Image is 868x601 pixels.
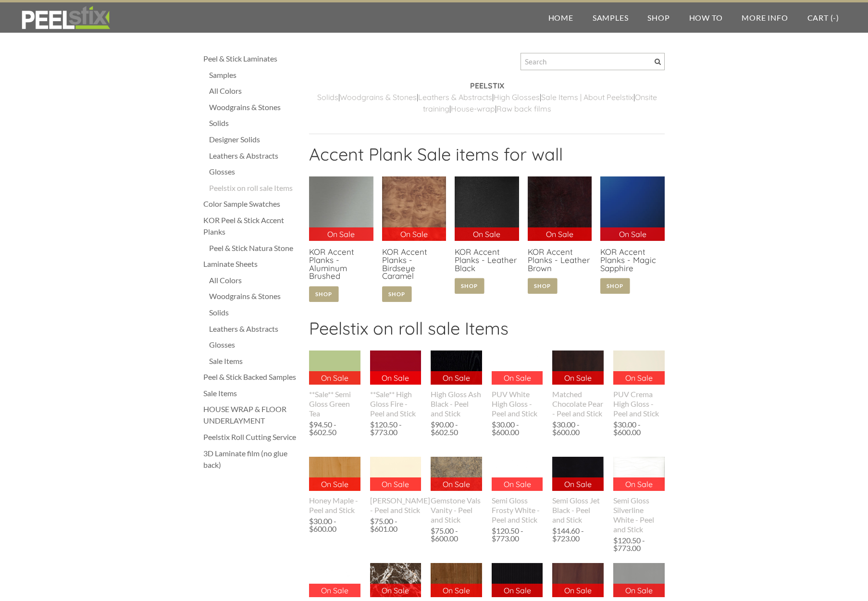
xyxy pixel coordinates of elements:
p: On Sale [370,584,422,597]
a: On Sale Honey Maple - Peel and Stick [309,457,360,514]
div: $120.50 - $773.00 [613,537,665,552]
a: All Colors [209,275,299,286]
a: Sale Items [203,388,299,399]
img: s832171791223022656_p705_i1_w400.jpeg [552,351,604,385]
p: On Sale [370,371,422,385]
span: | [633,92,635,102]
p: On Sale [431,584,482,597]
div: 3D Laminate film (no glue back) [203,448,299,471]
a: On Sale High Gloss Ash Black - Peel and Stick [431,351,482,418]
span: | [449,104,451,113]
h2: Accent Plank Sale items for wall [309,144,665,172]
a: Leathers & Abstracts [209,323,299,335]
a: ​Solids [317,92,338,102]
a: On Sale Semi Gloss Frosty White - Peel and Stick [492,457,543,524]
img: s832171791223022656_p649_i2_w432.jpeg [309,457,360,491]
a: Laminate Sheets [203,258,299,270]
img: s832171791223022656_p706_i1_w390.jpeg [613,350,665,385]
div: Peel & Stick Laminates [203,53,299,64]
p: On Sale [309,477,360,491]
div: Solids [209,117,299,129]
div: $94.50 - $602.50 [309,421,360,436]
a: Solids [209,307,299,318]
img: s832171791223022656_p897_i3_w500.jpeg [309,342,360,394]
div: Honey Maple - Peel and Stick [309,496,360,515]
a: On Sale **Sale** High Gloss Fire - Peel and Stick [370,351,422,418]
div: $75.00 - $600.00 [431,527,482,542]
img: s832171791223022656_p474_i1_w400.jpeg [370,457,422,491]
img: s832171791223022656_p548_i1_w400.jpeg [492,457,543,491]
div: $30.00 - $600.00 [492,421,543,436]
p: On Sale [431,371,482,385]
span: - [833,13,836,22]
div: HOUSE WRAP & FLOOR UNDERLAYMENT [203,403,299,426]
div: $120.50 - $773.00 [492,527,543,542]
p: On Sale [492,477,543,491]
p: On Sale [431,477,482,491]
a: On Sale Gemstone Vals Vanity - Peel and Stick [431,457,482,524]
div: Peelstix on roll sale Items [209,182,299,194]
span: | [417,92,418,102]
div: $30.00 - $600.00 [309,517,360,533]
div: [PERSON_NAME] - Peel and Stick [370,496,422,515]
a: Color Sample Swatches [203,198,299,210]
div: Glosses [209,166,299,177]
a: Leathers & Abstract [418,92,488,102]
a: Peel & Stick Backed Samples [203,371,299,383]
a: More Info [732,2,797,33]
p: On Sale [552,584,604,597]
a: Home [539,2,583,33]
a: Leathers & Abstracts [209,150,299,162]
strong: PEELSTIX [470,81,504,90]
a: On Sale PUV Crema High Gloss - Peel and Stick [613,351,665,418]
a: Shop [638,2,679,33]
a: How To [680,2,732,33]
img: s832171791223022656_p540_i1_w400.jpeg [492,351,543,385]
div: **Sale** High Gloss Fire - Peel and Stick [370,389,422,418]
div: PUV Crema High Gloss - Peel and Stick [613,389,665,418]
img: s832171791223022656_p661_i1_w307.jpeg [491,563,543,597]
a: Samples [583,2,638,33]
a: Samples [209,69,299,81]
h2: Peelstix on roll sale Items [309,318,665,346]
p: On Sale [552,477,604,491]
div: Semi Gloss Jet Black - Peel and Stick [552,496,604,525]
div: **Sale** Semi Gloss Green Tea [309,389,360,418]
img: s832171791223022656_p640_i1_w307.jpeg [370,563,422,597]
p: On Sale [613,477,665,491]
a: High Glosses [494,92,540,102]
a: s [413,92,417,102]
img: s832171791223022656_p632_i1_w307.jpeg [309,563,360,597]
p: On Sale [613,371,665,385]
span: | [338,92,340,102]
div: All Colors [209,85,299,97]
a: s [488,92,492,102]
span: | [492,92,494,102]
a: Sale Items [209,355,299,367]
div: $120.50 - $773.00 [370,421,422,436]
a: Glosses [209,339,299,351]
p: On Sale [613,584,665,597]
div: $30.00 - $600.00 [613,421,665,436]
img: s832171791223022656_p549_i1_w400.jpeg [552,457,604,491]
a: Woodgrains & Stones [209,290,299,302]
span: | [540,92,541,102]
a: Woodgrains & Stones [209,101,299,113]
input: Search [521,53,665,70]
div: KOR Peel & Stick Accent Planks [203,214,299,238]
span: | [495,104,496,113]
p: On Sale [492,584,543,597]
p: On Sale [552,371,604,385]
p: On Sale [309,584,360,597]
img: REFACE SUPPLIES [19,6,112,30]
div: Peel & Stick Natura Stone [209,242,299,254]
a: Peelstix Roll Cutting Service [203,431,299,443]
img: s832171791223022656_p497_i1_w400.jpeg [431,351,482,385]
